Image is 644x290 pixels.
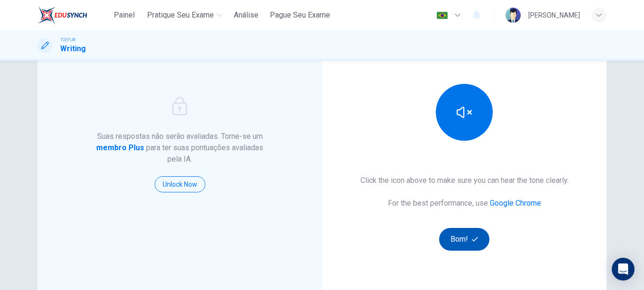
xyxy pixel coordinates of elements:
[436,12,448,19] img: pt
[230,7,262,24] button: Análise
[143,7,226,24] button: Pratique seu exame
[490,199,541,208] a: Google Chrome
[96,143,144,152] strong: membro Plus
[360,175,569,186] h6: Click the icon above to make sure you can hear the tone clearly.
[234,9,258,21] span: Análise
[155,176,205,192] button: Unlock Now
[94,131,266,165] h6: Suas respostas não serão avaliadas. Torne-se um para ter suas pontuações avaliadas pela IA.
[612,258,635,281] div: Open Intercom Messenger
[506,8,521,23] img: Profile picture
[109,7,139,24] button: Painel
[60,36,75,43] span: TOEFL®
[114,9,135,21] span: Painel
[266,7,334,24] button: Pague Seu Exame
[37,6,87,25] img: EduSynch logo
[388,198,541,209] h6: For the best performance, use
[528,9,580,21] div: [PERSON_NAME]
[37,6,109,25] a: EduSynch logo
[439,228,490,251] button: Bom!
[60,43,86,54] h1: Writing
[147,9,214,21] span: Pratique seu exame
[270,9,330,21] span: Pague Seu Exame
